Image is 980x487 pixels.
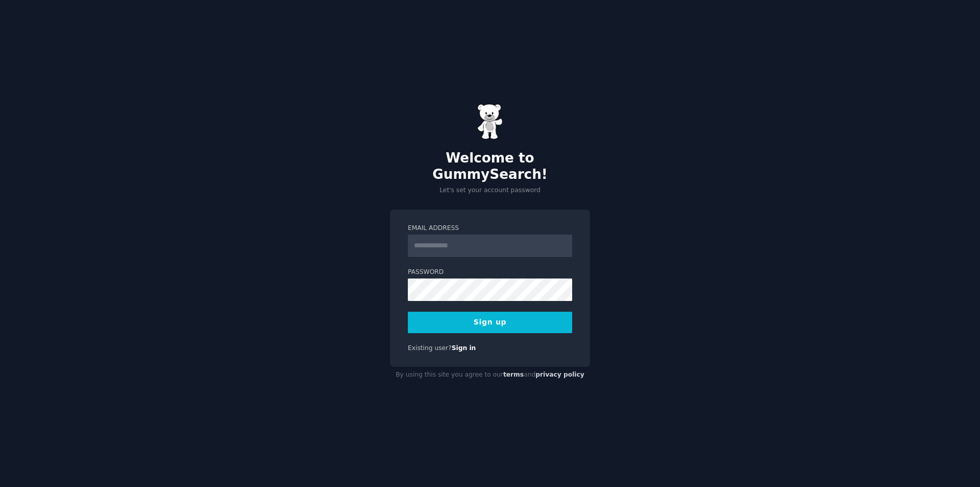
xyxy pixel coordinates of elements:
a: Sign in [452,344,476,352]
span: Existing user? [408,344,452,352]
a: privacy policy [535,371,584,378]
label: Email Address [408,224,572,233]
label: Password [408,268,572,277]
div: By using this site you agree to our and [390,367,590,383]
h2: Welcome to GummySearch! [390,150,590,182]
button: Sign up [408,312,572,333]
a: terms [503,371,524,378]
p: Let's set your account password [390,186,590,195]
img: Gummy Bear [477,104,503,140]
